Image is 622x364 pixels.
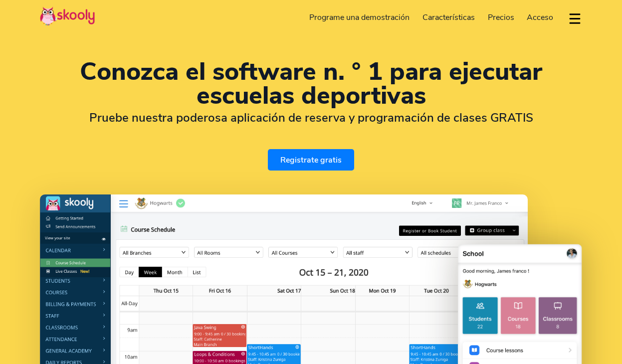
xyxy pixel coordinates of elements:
button: dropdown menu [568,7,582,30]
h2: Pruebe nuestra poderosa aplicación de reserva y programación de clases GRATIS [40,110,582,125]
h1: Conozca el software n. ° 1 para ejecutar escuelas deportivas [40,60,582,108]
a: Registrate gratis [268,149,354,171]
a: Programe una demostración [303,9,416,25]
a: Acceso [520,9,560,25]
a: Precios [481,9,521,25]
span: Precios [488,12,514,23]
a: Características [416,9,481,25]
img: Skooly [40,6,95,26]
span: Acceso [527,12,553,23]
